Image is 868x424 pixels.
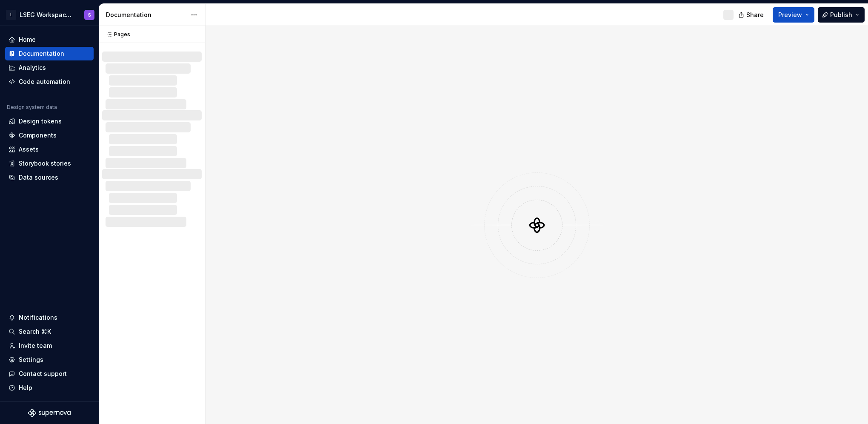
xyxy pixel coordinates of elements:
div: Documentation [19,49,64,58]
div: LSEG Workspace Design System [20,11,74,19]
a: Components [5,129,94,142]
a: Analytics [5,61,94,74]
div: Pages [102,31,130,38]
div: Components [19,131,57,140]
div: Invite team [19,341,52,350]
a: Settings [5,353,94,367]
button: Publish [818,7,865,23]
div: Data sources [19,173,58,182]
button: Notifications [5,311,94,324]
a: Data sources [5,171,94,184]
div: Documentation [106,11,186,19]
a: Invite team [5,339,94,352]
div: Help [19,384,32,392]
span: Publish [830,11,852,19]
a: Assets [5,143,94,156]
div: Contact support [19,370,67,378]
button: Search ⌘K [5,325,94,338]
div: Design tokens [19,117,62,126]
div: Analytics [19,63,46,72]
div: Home [19,35,36,44]
div: Search ⌘K [19,327,51,336]
div: Settings [19,355,43,364]
a: Home [5,33,94,46]
span: Preview [778,11,802,19]
button: Share [734,7,769,23]
a: Design tokens [5,115,94,128]
svg: Supernova Logo [28,409,71,417]
a: Documentation [5,47,94,60]
a: Storybook stories [5,157,94,170]
div: Storybook stories [19,159,71,168]
span: Share [746,11,764,19]
div: S [88,11,91,18]
button: Help [5,381,94,395]
div: Notifications [19,313,57,322]
button: LLSEG Workspace Design SystemS [2,6,97,24]
button: Contact support [5,367,94,381]
a: Code automation [5,75,94,89]
div: L [6,10,16,20]
div: Code automation [19,77,70,86]
div: Assets [19,145,39,154]
div: Design system data [7,104,57,111]
button: Preview [773,7,814,23]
